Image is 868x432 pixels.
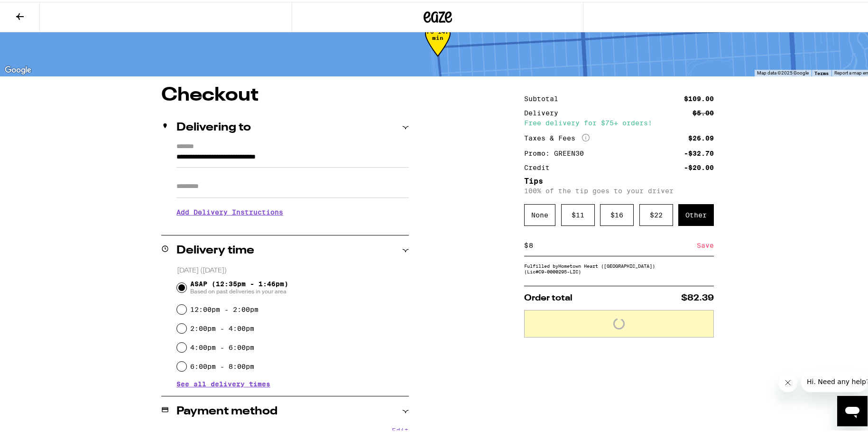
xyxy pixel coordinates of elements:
[528,239,697,248] input: 0
[524,261,714,272] div: Fulfilled by Hometown Heart ([GEOGRAPHIC_DATA]) (Lic# C9-0000295-LIC )
[524,292,573,301] span: Order total
[190,278,288,293] span: ASAP (12:35pm - 1:46pm)
[190,286,288,293] span: Based on past deliveries in your area
[837,394,868,424] iframe: Button to launch messaging window
[814,68,829,74] a: Terms
[678,202,714,224] div: Other
[425,27,451,62] div: 76-147 min
[778,371,797,390] iframe: Close message
[600,202,634,224] div: $ 16
[801,369,868,390] iframe: Message from company
[684,94,714,100] div: $109.00
[524,132,590,141] div: Taxes & Fees
[177,264,409,273] p: [DATE] ([DATE])
[688,133,714,140] div: $26.09
[524,108,565,114] div: Delivery
[684,162,714,169] div: -$20.00
[524,148,591,155] div: Promo: GREEN30
[524,162,556,169] div: Credit
[6,7,68,14] span: Hi. Need any help?
[524,185,714,193] p: 100% of the tip goes to your driver
[524,118,714,124] div: Free delivery for $75+ orders!
[524,176,714,183] h5: Tips
[681,292,714,301] span: $82.39
[176,243,254,254] h2: Delivery time
[190,323,254,330] label: 2:00pm - 4:00pm
[2,62,34,75] a: Open this area in Google Maps (opens a new window)
[524,94,565,100] div: Subtotal
[176,120,251,131] h2: Delivering to
[524,233,528,254] div: $
[176,221,409,229] p: We'll contact you at [PHONE_NUMBER] when we arrive
[176,199,409,221] h3: Add Delivery Instructions
[684,148,714,155] div: -$32.70
[697,233,714,254] div: Save
[757,68,809,74] span: Map data ©2025 Google
[524,202,555,224] div: None
[2,62,34,75] img: Google
[693,108,714,114] div: $5.00
[190,361,254,368] label: 6:00pm - 8:00pm
[161,84,409,103] h1: Checkout
[176,404,277,415] h2: Payment method
[190,342,254,349] label: 4:00pm - 6:00pm
[190,304,259,311] label: 12:00pm - 2:00pm
[176,379,270,385] button: See all delivery times
[561,202,595,224] div: $ 11
[639,202,673,224] div: $ 22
